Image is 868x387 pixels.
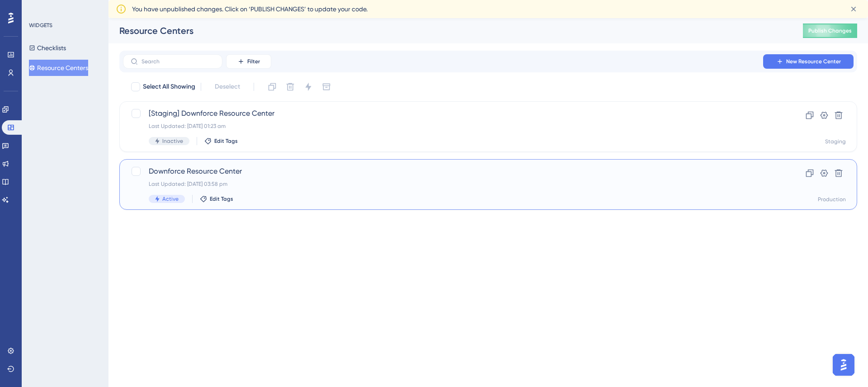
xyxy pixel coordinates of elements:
div: Last Updated: [DATE] 03:58 pm [149,180,755,188]
span: Edit Tags [214,137,238,145]
button: Edit Tags [200,195,233,203]
span: Select All Showing [143,81,195,92]
span: Publish Changes [808,27,852,34]
div: Production [818,196,846,203]
button: Resource Centers [29,60,88,76]
span: Active [162,195,179,203]
span: You have unpublished changes. Click on ‘PUBLISH CHANGES’ to update your code. [132,4,368,14]
div: Resource Centers [119,24,780,37]
div: Staging [825,138,846,145]
span: Inactive [162,137,183,145]
button: Filter [226,54,271,69]
span: Filter [247,58,260,65]
button: Deselect [207,79,248,95]
div: Last Updated: [DATE] 01:23 am [149,123,755,130]
iframe: UserGuiding AI Assistant Launcher [830,351,857,378]
span: Downforce Resource Center [149,166,755,177]
span: [Staging] Downforce Resource Center [149,108,755,119]
div: WIDGETS [29,22,52,29]
span: Deselect [215,81,240,92]
span: New Resource Center [786,58,841,65]
button: Publish Changes [803,24,857,38]
span: Edit Tags [210,195,233,203]
button: Edit Tags [204,137,238,145]
button: New Resource Center [763,54,854,69]
input: Search [142,58,215,65]
button: Checklists [29,40,66,56]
